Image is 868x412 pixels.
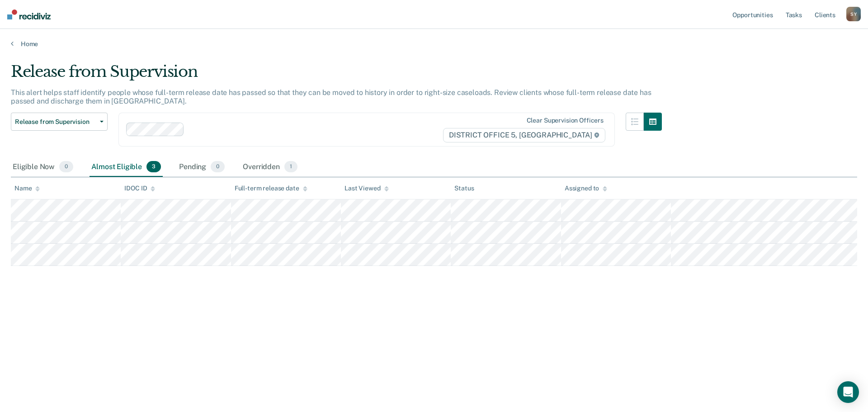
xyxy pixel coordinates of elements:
div: Pending0 [177,157,226,177]
button: Release from Supervision [11,113,108,131]
div: Last Viewed [344,185,388,192]
div: Clear supervision officers [527,117,604,124]
div: Almost Eligible3 [90,157,163,177]
p: This alert helps staff identify people whose full-term release date has passed so that they can b... [11,88,651,105]
div: Name [14,185,40,192]
span: 0 [59,161,73,173]
span: DISTRICT OFFICE 5, [GEOGRAPHIC_DATA] [443,128,605,142]
div: Overridden1 [241,157,299,177]
div: Assigned to [565,185,607,192]
img: Recidiviz [7,9,51,19]
div: Release from Supervision [11,62,662,88]
button: SY [846,7,861,21]
div: S Y [846,7,861,21]
span: Release from Supervision [15,118,96,126]
a: Home [11,40,857,48]
div: Open Intercom Messenger [837,381,859,403]
div: IDOC ID [124,185,155,192]
div: Eligible Now0 [11,157,75,177]
div: Status [454,185,474,192]
span: 0 [211,161,225,173]
span: 3 [146,161,161,173]
div: Full-term release date [235,185,307,192]
span: 1 [284,161,297,173]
